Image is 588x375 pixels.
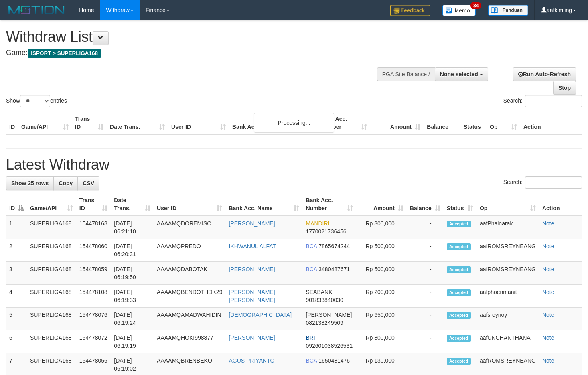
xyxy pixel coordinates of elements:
[111,330,154,353] td: [DATE] 06:19:19
[476,193,539,216] th: Op: activate to sort column ascending
[6,216,27,239] td: 1
[229,334,275,341] a: [PERSON_NAME]
[447,358,471,365] span: Accepted
[503,176,582,189] label: Search:
[503,95,582,107] label: Search:
[407,285,444,308] td: -
[111,239,154,262] td: [DATE] 06:20:31
[27,308,76,330] td: SUPERLIGA168
[356,285,407,308] td: Rp 200,000
[460,111,487,134] th: Status
[317,111,370,134] th: Bank Acc. Number
[318,243,350,249] span: Copy 7865674244 to clipboard
[370,111,424,134] th: Amount
[20,95,50,107] select: Showentries
[476,262,539,285] td: aafROMSREYNEANG
[447,221,471,227] span: Accepted
[111,285,154,308] td: [DATE] 06:19:33
[168,111,229,134] th: User ID
[6,262,27,285] td: 3
[356,308,407,330] td: Rp 650,000
[356,193,407,216] th: Amount: activate to sort column ascending
[6,111,18,134] th: ID
[302,193,356,216] th: Bank Acc. Number: activate to sort column ascending
[407,193,444,216] th: Balance: activate to sort column ascending
[407,330,444,353] td: -
[542,357,554,364] a: Note
[229,111,317,134] th: Bank Acc. Name
[229,357,274,364] a: AGUS PRIYANTO
[18,111,72,134] th: Game/API
[27,262,76,285] td: SUPERLIGA168
[435,67,488,81] button: None selected
[442,5,476,16] img: Button%20Memo.svg
[76,216,111,239] td: 154478168
[6,285,27,308] td: 4
[306,266,317,272] span: BCA
[356,216,407,239] td: Rp 300,000
[424,111,460,134] th: Balance
[520,111,582,134] th: Action
[356,239,407,262] td: Rp 500,000
[154,285,225,308] td: AAAAMQBENDOTHDK29
[306,220,329,227] span: MANDIRI
[77,176,99,190] a: CSV
[476,285,539,308] td: aafphoenmanit
[76,330,111,353] td: 154478072
[447,243,471,250] span: Accepted
[542,220,554,227] a: Note
[318,357,350,364] span: Copy 1650481476 to clipboard
[27,285,76,308] td: SUPERLIGA168
[111,308,154,330] td: [DATE] 06:19:24
[83,180,94,186] span: CSV
[476,216,539,239] td: aafPhalnarak
[525,176,582,189] input: Search:
[407,262,444,285] td: -
[76,285,111,308] td: 154478108
[542,334,554,341] a: Note
[488,5,528,16] img: panduan.png
[306,228,346,235] span: Copy 1770021736456 to clipboard
[111,193,154,216] th: Date Trans.: activate to sort column ascending
[542,266,554,272] a: Note
[6,4,67,16] img: MOTION_logo.png
[59,180,73,186] span: Copy
[76,262,111,285] td: 154478059
[6,308,27,330] td: 5
[225,193,302,216] th: Bank Acc. Name: activate to sort column ascending
[27,239,76,262] td: SUPERLIGA168
[6,49,384,57] h4: Game:
[356,262,407,285] td: Rp 500,000
[76,239,111,262] td: 154478060
[407,216,444,239] td: -
[306,243,317,249] span: BCA
[27,216,76,239] td: SUPERLIGA168
[440,71,478,77] span: None selected
[154,193,225,216] th: User ID: activate to sort column ascending
[6,193,27,216] th: ID: activate to sort column descending
[542,243,554,249] a: Note
[447,312,471,319] span: Accepted
[553,81,576,95] a: Stop
[476,239,539,262] td: aafROMSREYNEANG
[6,157,582,173] h1: Latest Withdraw
[487,111,520,134] th: Op
[6,95,67,107] label: Show entries
[6,330,27,353] td: 6
[525,95,582,107] input: Search:
[76,308,111,330] td: 154478076
[407,239,444,262] td: -
[154,330,225,353] td: AAAAMQHOKI998877
[229,289,275,303] a: [PERSON_NAME] [PERSON_NAME]
[11,180,49,186] span: Show 25 rows
[542,289,554,295] a: Note
[72,111,107,134] th: Trans ID
[76,193,111,216] th: Trans ID: activate to sort column ascending
[447,335,471,342] span: Accepted
[444,193,476,216] th: Status: activate to sort column ascending
[356,330,407,353] td: Rp 800,000
[407,308,444,330] td: -
[306,297,343,303] span: Copy 901833840030 to clipboard
[306,289,332,295] span: SEABANK
[154,239,225,262] td: AAAAMQPREDO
